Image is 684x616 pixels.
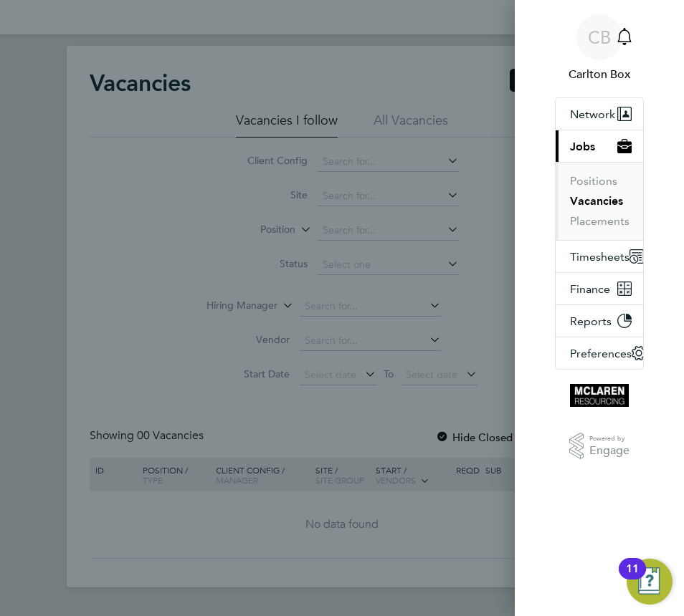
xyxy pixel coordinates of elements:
[555,66,644,83] span: Carlton Box
[570,194,623,208] button: Vacancies
[627,559,673,605] button: Open Resource Center, 11 new notifications
[570,107,615,121] span: Network
[556,130,643,162] button: Jobs
[556,162,643,240] div: Jobs
[570,384,628,407] img: mclaren-logo-retina.png
[589,433,630,445] span: Powered by
[570,347,632,360] span: Preferences
[556,273,643,304] button: Finance
[556,337,657,369] button: Preferences
[570,250,630,264] span: Timesheets
[556,241,655,272] button: Timesheets
[570,174,617,188] button: Positions
[626,569,639,587] div: 11
[569,433,630,460] a: Powered byEngage
[589,445,630,457] span: Engage
[570,282,610,296] span: Finance
[555,14,644,83] button: CBCarlton Box
[570,140,595,153] span: Jobs
[556,305,643,337] button: Reports
[570,214,630,228] button: Placements
[556,98,643,130] button: Network
[570,314,612,328] span: Reports
[588,28,611,47] span: CB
